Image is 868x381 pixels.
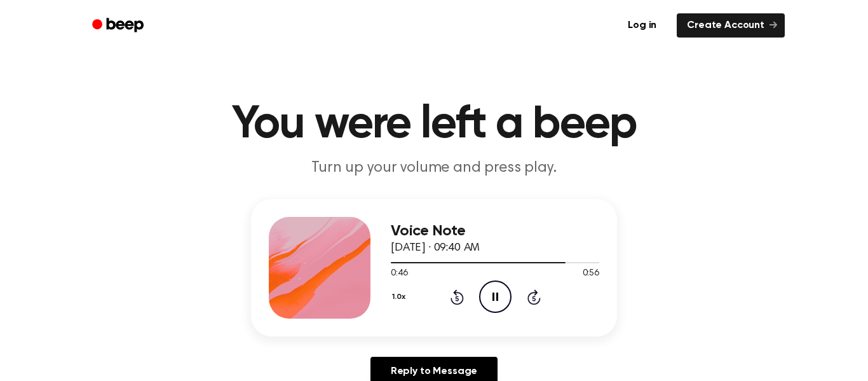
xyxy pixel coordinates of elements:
a: Log in [615,11,669,40]
button: 1.0x [391,286,410,308]
span: [DATE] · 09:40 AM [391,242,480,254]
h3: Voice Note [391,223,599,240]
a: Create Account [677,13,785,38]
h1: You were left a beep [109,102,759,148]
span: 0:46 [391,267,407,281]
span: 0:56 [583,267,599,281]
a: Beep [83,13,155,38]
p: Turn up your volume and press play. [190,158,678,179]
